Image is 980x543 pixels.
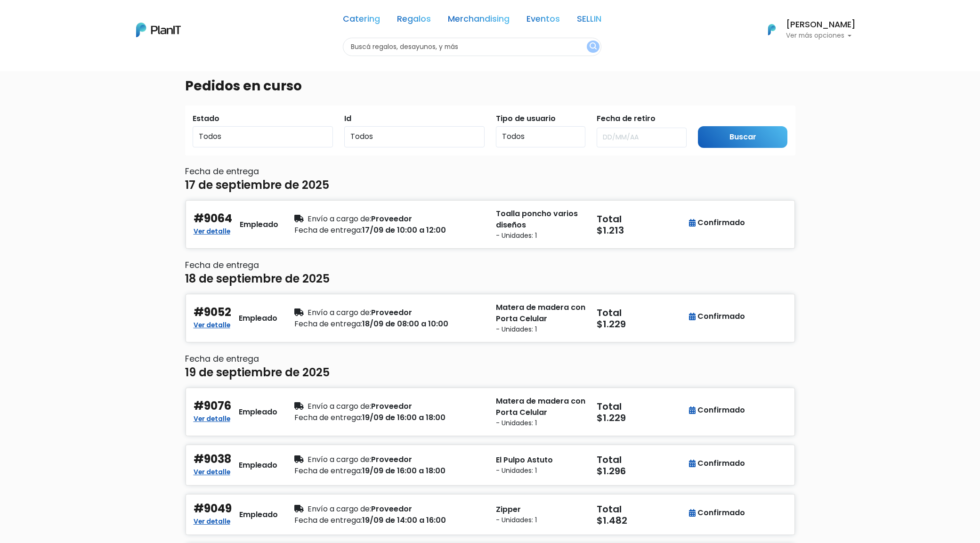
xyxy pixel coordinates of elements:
[597,225,686,236] h5: $1.213
[308,401,371,412] span: Envío a cargo de:
[294,225,362,235] span: Fecha de entrega:
[194,412,230,423] a: Ver detalle
[786,21,856,29] h6: [PERSON_NAME]
[496,515,585,525] small: - Unidades: 1
[308,503,371,514] span: Envío a cargo de:
[294,318,485,330] div: 18/09 de 08:00 a 10:00
[496,466,585,476] small: - Unidades: 1
[761,19,782,40] img: PlanIt Logo
[185,78,302,94] h3: Pedidos en curso
[526,15,560,26] a: Eventos
[496,324,585,334] small: - Unidades: 1
[239,460,277,471] div: Empleado
[698,113,725,124] label: Submit
[239,406,277,418] div: Empleado
[756,17,856,42] button: PlanIt Logo [PERSON_NAME] Ver más opciones
[294,515,362,526] span: Fecha de entrega:
[194,318,230,330] a: Ver detalle
[597,465,686,477] h5: $1.296
[597,515,686,526] h5: $1.482
[496,454,585,466] p: El Pulpo Astuto
[496,418,585,428] small: - Unidades: 1
[185,167,795,177] h6: Fecha de entrega
[239,509,278,520] div: Empleado
[308,454,371,465] span: Envío a cargo de:
[689,217,745,228] div: Confirmado
[194,399,231,413] h4: #9076
[294,213,485,225] div: Proveedor
[590,42,597,51] img: search_button-432b6d5273f82d61273b3651a40e1bd1b912527efae98b1b7a1b2c0702e16a8d.svg
[786,32,856,39] p: Ver más opciones
[343,15,380,26] a: Catering
[185,494,795,535] button: #9049 Ver detalle Empleado Envío a cargo de:Proveedor Fecha de entrega:19/09 de 14:00 a 16:00 Zip...
[185,293,795,343] button: #9052 Ver detalle Empleado Envío a cargo de:Proveedor Fecha de entrega:18/09 de 08:00 a 10:00 Mat...
[698,126,788,148] input: Buscar
[294,307,485,318] div: Proveedor
[136,23,181,37] img: PlanIt Logo
[597,401,684,412] h5: Total
[193,113,219,124] label: Estado
[597,213,684,225] h5: Total
[496,302,585,324] p: Matera de madera con Porta Celular
[343,38,601,56] input: Buscá regalos, desayunos, y más
[194,465,230,477] a: Ver detalle
[496,231,585,241] small: - Unidades: 1
[185,260,795,270] h6: Fecha de entrega
[577,15,601,26] a: SELLIN
[194,225,230,236] a: Ver detalle
[496,208,585,231] p: Toalla poncho varios diseños
[294,412,362,423] span: Fecha de entrega:
[597,128,687,147] input: DD/MM/AA
[194,515,230,526] a: Ver detalle
[185,387,795,437] button: #9076 Ver detalle Empleado Envío a cargo de:Proveedor Fecha de entrega:19/09 de 16:00 a 18:00 Mat...
[597,454,684,465] h5: Total
[689,311,745,322] div: Confirmado
[597,113,656,124] label: Fecha de retiro
[185,354,795,364] h6: Fecha de entrega
[689,405,745,416] div: Confirmado
[308,213,371,224] span: Envío a cargo de:
[397,15,431,26] a: Regalos
[185,178,329,192] h4: 17 de septiembre de 2025
[448,15,510,26] a: Merchandising
[294,503,485,515] div: Proveedor
[185,200,795,249] button: #9064 Ver detalle Empleado Envío a cargo de:Proveedor Fecha de entrega:17/09 de 10:00 a 12:00 Toa...
[240,219,278,230] div: Empleado
[294,465,485,477] div: 19/09 de 16:00 a 18:00
[597,307,684,318] h5: Total
[239,313,277,324] div: Empleado
[194,453,231,466] h4: #9038
[294,465,362,476] span: Fecha de entrega:
[194,306,231,319] h4: #9052
[496,504,585,515] p: Zipper
[689,458,745,469] div: Confirmado
[344,113,351,124] label: Id
[294,454,485,465] div: Proveedor
[294,318,362,329] span: Fecha de entrega:
[597,412,686,423] h5: $1.229
[185,272,330,286] h4: 18 de septiembre de 2025
[689,507,745,519] div: Confirmado
[194,212,232,226] h4: #9064
[496,396,585,418] p: Matera de madera con Porta Celular
[185,444,795,486] button: #9038 Ver detalle Empleado Envío a cargo de:Proveedor Fecha de entrega:19/09 de 16:00 a 18:00 El ...
[308,307,371,318] span: Envío a cargo de:
[294,401,485,412] div: Proveedor
[294,225,485,236] div: 17/09 de 10:00 a 12:00
[294,412,485,423] div: 19/09 de 16:00 a 18:00
[496,113,556,124] label: Tipo de usuario
[597,318,686,330] h5: $1.229
[294,515,485,526] div: 19/09 de 14:00 a 16:00
[194,502,232,516] h4: #9049
[185,366,330,380] h4: 19 de septiembre de 2025
[597,503,684,515] h5: Total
